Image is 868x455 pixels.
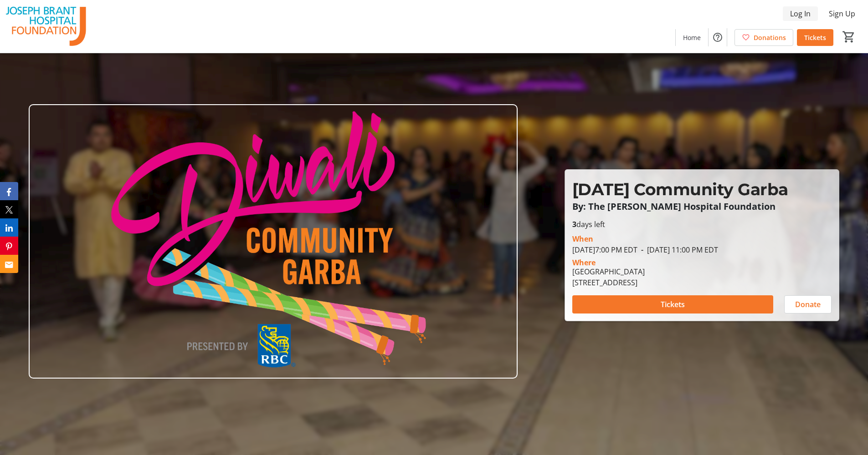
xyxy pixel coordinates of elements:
a: Donations [734,29,793,46]
span: Sign Up [829,8,855,19]
span: Donations [754,33,786,42]
button: Log In [783,6,818,21]
span: Log In [790,8,811,19]
span: [DATE] Community Garba [572,179,788,199]
div: When [572,233,593,244]
img: The Joseph Brant Hospital Foundation's Logo [5,4,87,49]
span: Home [683,33,701,42]
button: Help [709,28,727,46]
span: Tickets [661,299,685,310]
a: Home [676,29,708,46]
button: Tickets [572,295,773,313]
button: Cart [841,29,857,45]
div: Where [572,259,596,266]
span: [DATE] 11:00 PM EDT [637,245,718,255]
div: [GEOGRAPHIC_DATA] [572,266,645,277]
span: - [637,245,647,255]
p: days left [572,219,832,230]
div: [STREET_ADDRESS] [572,277,645,288]
a: Tickets [797,29,833,46]
span: Donate [795,299,821,310]
img: Campaign CTA Media Photo [29,104,518,379]
p: By: The [PERSON_NAME] Hospital Foundation [572,202,832,212]
button: Sign Up [822,6,863,21]
span: 3 [572,219,576,229]
span: Tickets [804,33,826,42]
span: [DATE] 7:00 PM EDT [572,245,637,255]
button: Donate [784,295,832,313]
